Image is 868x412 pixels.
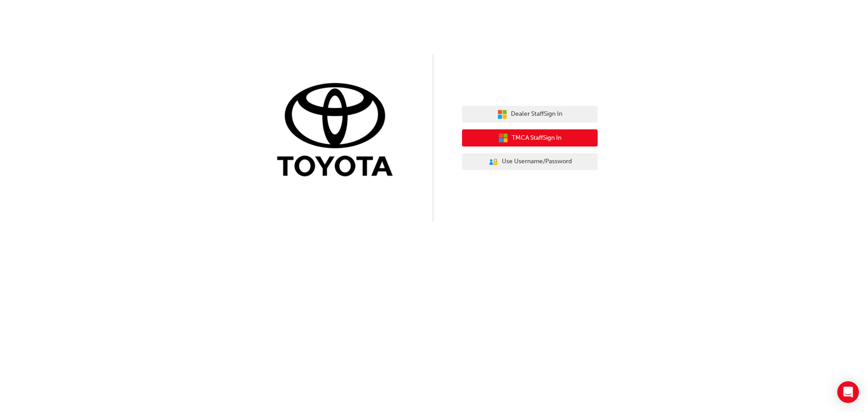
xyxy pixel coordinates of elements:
[837,381,859,403] div: Open Intercom Messenger
[502,156,572,167] span: Use Username/Password
[462,106,598,123] button: Dealer StaffSign In
[462,129,598,147] button: TMCA StaffSign In
[270,81,406,181] img: Trak
[512,133,561,143] span: TMCA Staff Sign In
[511,109,562,119] span: Dealer Staff Sign In
[462,153,598,170] button: Use Username/Password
